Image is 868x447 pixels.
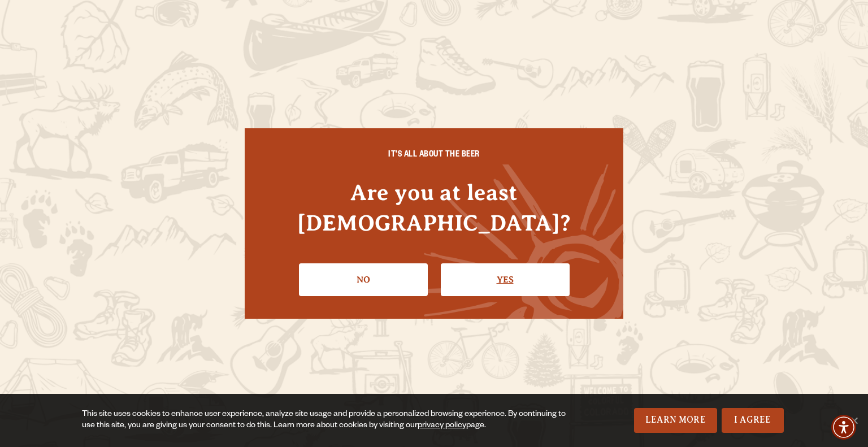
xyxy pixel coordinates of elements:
[82,409,569,432] div: This site uses cookies to enhance user experience, analyze site usage and provide a personalized ...
[634,408,717,433] a: Learn More
[299,263,428,296] a: No
[722,408,784,433] a: I Agree
[441,263,570,296] a: Confirm I'm 21 or older
[267,151,601,161] h6: IT'S ALL ABOUT THE BEER
[418,422,466,431] a: privacy policy
[267,177,601,237] h4: Are you at least [DEMOGRAPHIC_DATA]?
[831,415,856,440] div: Accessibility Menu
